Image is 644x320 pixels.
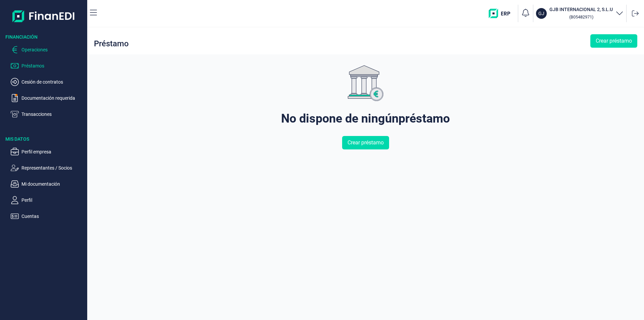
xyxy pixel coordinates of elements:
[11,212,85,220] button: Cuentas
[11,62,85,70] button: Préstamos
[348,65,383,101] img: genericImage
[536,6,624,21] button: GJGJB INTERNACIONAL 2, S.L.U (B05482971)
[11,148,85,156] button: Perfil empresa
[347,139,384,147] span: Crear préstamo
[11,78,85,86] button: Cesión de contratos
[11,94,85,102] button: Documentación requerida
[21,62,85,70] p: Préstamos
[21,164,85,172] p: Representantes / Socios
[21,110,85,118] p: Transacciones
[11,110,85,118] button: Transacciones
[11,180,85,188] button: Mi documentación
[12,5,75,27] img: Logo de aplicación
[11,46,85,54] button: Operaciones
[281,112,450,125] div: No dispone de ningún préstamo
[590,34,637,48] button: Crear préstamo
[11,164,85,172] button: Representantes / Socios
[21,78,85,86] p: Cesión de contratos
[94,40,129,48] div: Préstamo
[596,37,632,45] span: Crear préstamo
[21,148,85,156] p: Perfil empresa
[21,180,85,188] p: Mi documentación
[489,9,515,18] img: erp
[21,212,85,220] p: Cuentas
[11,196,85,204] button: Perfil
[569,14,593,19] small: Copiar cif
[549,6,613,13] h3: GJB INTERNACIONAL 2, S.L.U
[21,196,85,204] p: Perfil
[342,136,389,149] button: Crear préstamo
[21,46,85,54] p: Operaciones
[538,10,544,17] p: GJ
[21,94,85,102] p: Documentación requerida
